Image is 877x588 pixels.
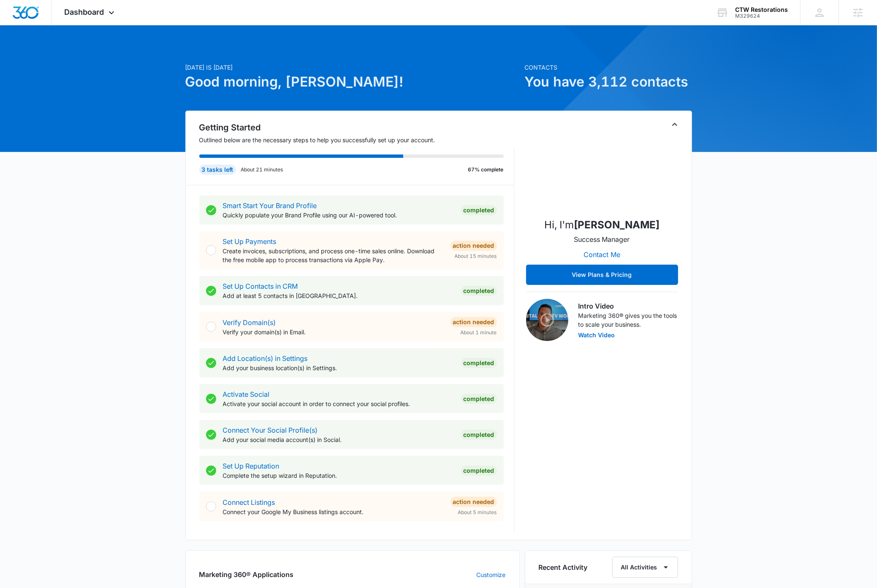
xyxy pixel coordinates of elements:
[199,135,514,144] p: Outlined below are the necessary steps to help you successfully set up your account.
[223,318,276,327] a: Verify Domain(s)
[612,557,678,578] button: All Activities
[461,466,497,476] div: Completed
[477,570,506,579] a: Customize
[539,562,588,572] h6: Recent Activity
[223,471,454,480] p: Complete the setup wizard in Reputation.
[223,201,317,210] a: Smart Start Your Brand Profile
[451,241,497,251] div: Action Needed
[670,119,680,130] button: Toggle Collapse
[223,435,454,444] p: Add your social media account(s) in Social.
[525,72,692,92] h1: You have 3,112 contacts
[560,126,644,211] img: Paul Richardson
[223,462,280,470] a: Set Up Reputation
[455,252,497,260] span: About 15 minutes
[223,498,275,507] a: Connect Listings
[185,72,520,92] h1: Good morning, [PERSON_NAME]!
[451,317,497,327] div: Action Needed
[578,311,678,329] p: Marketing 360® gives you the tools to scale your business.
[223,282,298,290] a: Set Up Contacts in CRM
[223,328,444,336] p: Verify your domain(s) in Email.
[578,301,678,311] h3: Intro Video
[199,165,236,175] div: 3 tasks left
[574,219,660,231] strong: [PERSON_NAME]
[575,244,629,265] button: Contact Me
[185,63,520,72] p: [DATE] is [DATE]
[223,354,308,363] a: Add Location(s) in Settings
[461,394,497,404] div: Completed
[223,390,270,398] a: Activate Social
[65,8,104,16] span: Dashboard
[461,205,497,215] div: Completed
[574,234,630,244] p: Success Manager
[461,430,497,440] div: Completed
[578,332,615,338] button: Watch Video
[526,299,568,341] img: Intro Video
[461,329,497,336] span: About 1 minute
[223,363,454,372] p: Add your business location(s) in Settings.
[468,166,504,173] p: 67% complete
[526,265,678,285] button: View Plans & Pricing
[525,63,692,72] p: Contacts
[223,426,318,434] a: Connect Your Social Profile(s)
[461,286,497,296] div: Completed
[199,121,514,134] h2: Getting Started
[544,217,660,233] p: Hi, I'm
[461,358,497,368] div: Completed
[223,291,454,300] p: Add at least 5 contacts in [GEOGRAPHIC_DATA].
[223,507,444,516] p: Connect your Google My Business listings account.
[735,6,788,13] div: account name
[241,166,283,173] p: About 21 minutes
[223,211,454,219] p: Quickly populate your Brand Profile using our AI-powered tool.
[199,569,294,580] h2: Marketing 360® Applications
[223,237,277,246] a: Set Up Payments
[223,399,454,408] p: Activate your social account in order to connect your social profiles.
[458,509,497,516] span: About 5 minutes
[735,13,788,19] div: account id
[223,247,444,264] p: Create invoices, subscriptions, and process one-time sales online. Download the free mobile app t...
[451,497,497,507] div: Action Needed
